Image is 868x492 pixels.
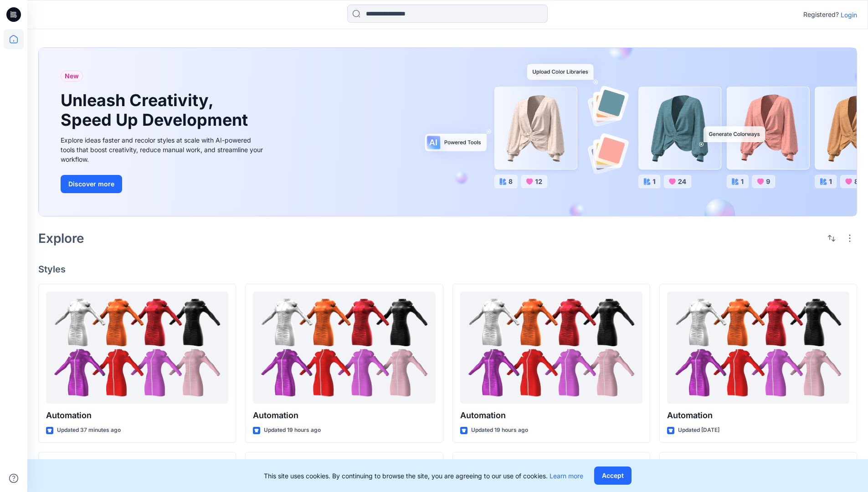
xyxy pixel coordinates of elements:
[253,292,435,404] a: Automation
[61,135,266,164] div: Explore ideas faster and recolor styles at scale with AI-powered tools that boost creativity, red...
[460,292,642,404] a: Automation
[38,231,84,246] h2: Explore
[667,292,849,404] a: Automation
[460,409,642,422] p: Automation
[471,425,528,435] p: Updated 19 hours ago
[264,425,321,435] p: Updated 19 hours ago
[594,466,632,485] button: Accept
[61,91,252,130] h1: Unleash Creativity, Speed Up Development
[550,472,583,480] a: Learn more
[57,425,121,435] p: Updated 37 minutes ago
[61,175,266,193] a: Discover more
[46,409,228,422] p: Automation
[46,292,228,404] a: Automation
[841,10,857,20] p: Login
[38,264,857,275] h4: Styles
[678,425,719,435] p: Updated [DATE]
[803,9,839,20] p: Registered?
[264,471,583,481] p: This site uses cookies. By continuing to browse the site, you are agreeing to our use of cookies.
[65,71,79,82] span: New
[253,409,435,422] p: Automation
[667,409,849,422] p: Automation
[61,175,122,193] button: Discover more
